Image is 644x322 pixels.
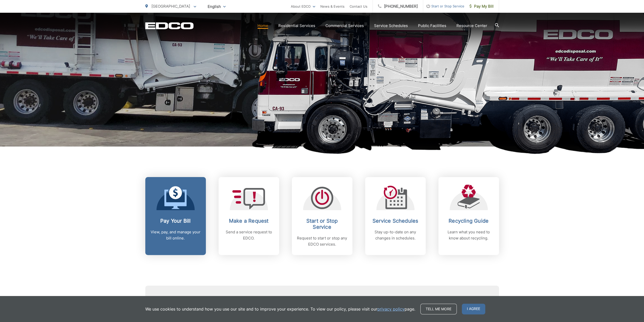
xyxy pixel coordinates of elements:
span: [GEOGRAPHIC_DATA] [151,4,190,9]
a: Resource Center [456,23,487,29]
h2: Start or Stop Service [297,218,347,230]
a: Pay Your Bill View, pay, and manage your bill online. [145,177,206,255]
p: Send a service request to EDCO. [224,229,274,241]
h2: Recycling Guide [443,218,494,224]
a: News & Events [320,3,345,9]
a: Commercial Services [325,23,364,29]
a: Recycling Guide Learn what you need to know about recycling. [438,177,499,255]
a: Contact Us [350,3,367,9]
h2: Pay Your Bill [150,218,201,224]
a: Service Schedules Stay up-to-date on any changes in schedules. [365,177,426,255]
p: Request to start or stop any EDCO services. [297,235,347,247]
p: View, pay, and manage your bill online. [150,229,201,241]
p: Learn what you need to know about recycling. [443,229,494,241]
a: Make a Request Send a service request to EDCO. [219,177,279,255]
p: We use cookies to understand how you use our site and to improve your experience. To view our pol... [145,306,415,312]
h2: Make a Request [224,218,274,224]
a: Tell me more [420,304,457,314]
a: Home [257,23,268,29]
h2: Service Schedules [370,218,421,224]
a: Residential Services [278,23,315,29]
a: EDCD logo. Return to the homepage. [145,22,194,29]
span: Pay My Bill [469,3,494,9]
span: I agree [462,304,485,314]
p: Stay up-to-date on any changes in schedules. [370,229,421,241]
a: Service Schedules [374,23,408,29]
a: About EDCO [291,3,315,9]
a: Public Facilities [418,23,446,29]
a: privacy policy [377,306,405,312]
span: English [204,2,230,11]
